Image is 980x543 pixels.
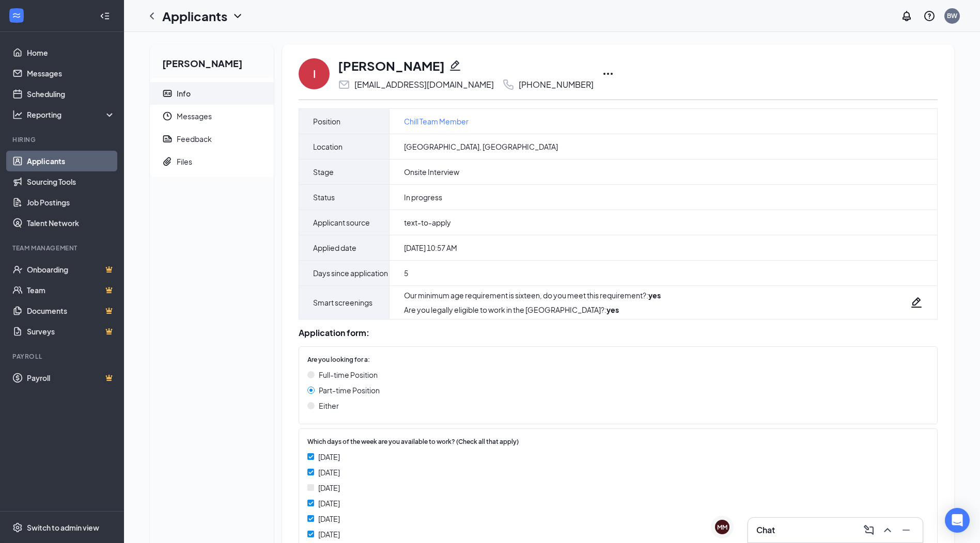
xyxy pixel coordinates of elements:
[150,44,274,78] h2: [PERSON_NAME]
[27,300,115,321] a: DocumentsCrown
[313,115,340,127] span: Position
[318,482,340,493] span: [DATE]
[177,105,266,127] span: Messages
[923,10,936,22] svg: QuestionInfo
[177,134,212,144] div: Feedback
[900,524,912,536] svg: Minimize
[519,79,594,90] div: [PHONE_NUMBER]
[404,305,661,315] div: Are you legally eligible to work in the [GEOGRAPHIC_DATA]? :
[648,291,661,300] strong: yes
[318,529,340,540] span: [DATE]
[27,171,115,192] a: Sourcing Tools
[502,78,515,91] svg: Phone
[313,67,316,81] div: I
[404,167,459,177] span: Onsite Interview
[313,242,356,254] span: Applied date
[338,57,445,74] h1: [PERSON_NAME]
[861,522,877,538] button: ComposeMessage
[756,524,775,536] h3: Chat
[449,59,461,72] svg: Pencil
[318,467,340,478] span: [DATE]
[404,141,558,152] span: [GEOGRAPHIC_DATA], [GEOGRAPHIC_DATA]
[231,10,244,22] svg: ChevronDown
[879,522,896,538] button: ChevronUp
[27,259,115,280] a: OnboardingCrown
[162,7,227,25] h1: Applicants
[307,355,370,365] span: Are you looking for a:
[338,78,350,91] svg: Email
[319,400,339,411] span: Either
[313,191,335,203] span: Status
[313,296,372,309] span: Smart screenings
[100,11,110,21] svg: Collapse
[177,88,191,99] div: Info
[162,111,173,121] svg: Clock
[404,290,661,300] div: Our minimum age requirement is sixteen, do you meet this requirement? :
[881,524,894,536] svg: ChevronUp
[945,508,970,533] div: Open Intercom Messenger
[27,321,115,342] a: SurveysCrown
[27,84,115,104] a: Scheduling
[318,451,340,462] span: [DATE]
[318,498,340,509] span: [DATE]
[313,267,388,279] span: Days since application
[150,127,274,150] a: ReportFeedback
[404,217,451,228] span: text-to-apply
[150,82,274,105] a: ContactCardInfo
[319,385,380,396] span: Part-time Position
[313,166,334,178] span: Stage
[319,369,378,380] span: Full-time Position
[27,63,115,84] a: Messages
[11,10,22,21] svg: WorkstreamLogo
[307,437,519,447] span: Which days of the week are you available to work? (Check all that apply)
[318,513,340,524] span: [DATE]
[27,522,99,533] div: Switch to admin view
[717,523,727,532] div: MM
[12,244,113,252] div: Team Management
[27,109,116,120] div: Reporting
[27,280,115,300] a: TeamCrown
[27,368,115,388] a: PayrollCrown
[27,192,115,213] a: Job Postings
[162,134,173,144] svg: Report
[404,192,442,202] span: In progress
[404,268,408,278] span: 5
[354,79,494,90] div: [EMAIL_ADDRESS][DOMAIN_NAME]
[150,150,274,173] a: PaperclipFiles
[12,135,113,144] div: Hiring
[404,243,457,253] span: [DATE] 10:57 AM
[299,328,938,338] div: Application form:
[606,305,619,314] strong: yes
[177,156,192,167] div: Files
[150,105,274,127] a: ClockMessages
[27,213,115,233] a: Talent Network
[898,522,914,538] button: Minimize
[12,522,23,533] svg: Settings
[12,352,113,361] div: Payroll
[863,524,875,536] svg: ComposeMessage
[146,10,158,22] svg: ChevronLeft
[313,140,343,153] span: Location
[313,216,370,229] span: Applicant source
[27,42,115,63] a: Home
[162,88,173,99] svg: ContactCard
[910,296,923,309] svg: Pencil
[12,109,23,120] svg: Analysis
[27,151,115,171] a: Applicants
[162,156,173,167] svg: Paperclip
[404,116,469,127] a: Chill Team Member
[602,68,614,80] svg: Ellipses
[947,11,957,20] div: BW
[900,10,913,22] svg: Notifications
